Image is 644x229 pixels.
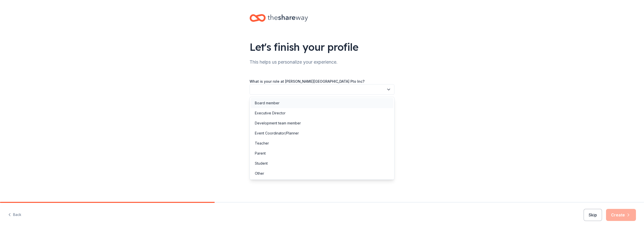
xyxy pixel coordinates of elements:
div: Other [255,170,264,176]
div: Event Coordinator/Planner [255,130,299,136]
div: Student [255,160,268,166]
div: Board member [255,100,279,106]
div: Development team member [255,120,301,126]
div: Teacher [255,140,269,146]
div: Parent [255,150,266,156]
div: Executive Director [255,110,286,116]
